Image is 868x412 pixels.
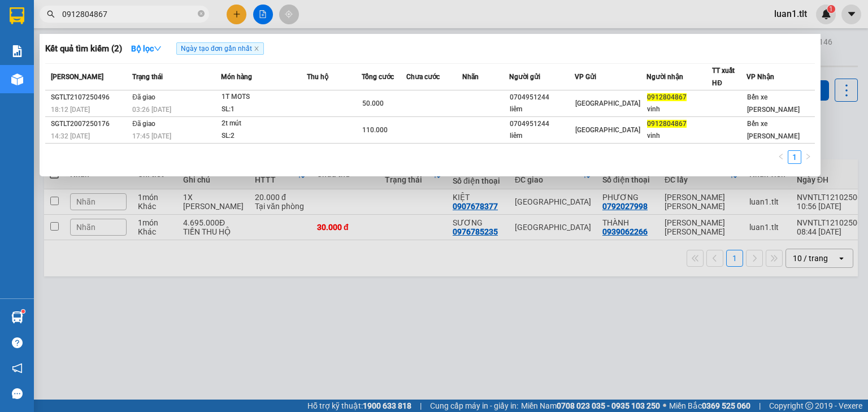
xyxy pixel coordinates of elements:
span: close-circle [198,10,205,17]
span: [GEOGRAPHIC_DATA] [575,126,640,134]
span: question-circle [12,337,23,348]
span: Chưa cước [406,73,440,81]
div: liêm [510,130,574,142]
img: solution-icon [11,45,23,57]
div: 2t mút [222,118,306,130]
span: VP Nhận [747,73,774,81]
span: 17:45 [DATE] [132,132,171,140]
span: 14:32 [DATE] [51,132,90,140]
span: left [778,153,784,160]
button: right [801,150,815,164]
div: vinh [647,103,711,115]
input: Tìm tên, số ĐT hoặc mã đơn [62,8,196,20]
span: Người gửi [509,73,540,81]
li: 1 [788,150,801,164]
span: Người nhận [646,73,683,81]
li: Next Page [801,150,815,164]
span: VP Gửi [575,73,596,81]
span: 0912804867 [647,93,687,101]
span: Ngày tạo đơn gần nhất [176,42,264,55]
span: TT xuất HĐ [712,67,735,87]
img: logo-vxr [10,7,24,24]
span: Tổng cước [362,73,394,81]
span: close [254,46,259,51]
div: SGTLT2107250496 [51,92,129,103]
button: Bộ lọcdown [122,40,171,58]
div: liêm [510,103,574,115]
span: [PERSON_NAME] [51,73,103,81]
div: 1T MOTS [222,91,306,103]
span: close-circle [198,9,205,20]
span: Bến xe [PERSON_NAME] [747,120,800,140]
div: SL: 1 [222,103,306,116]
span: Bến xe [PERSON_NAME] [747,93,800,114]
div: 0704951244 [510,92,574,103]
strong: Bộ lọc [131,44,162,53]
span: notification [12,363,23,374]
span: Thu hộ [307,73,328,81]
sup: 1 [21,310,25,313]
span: message [12,388,23,399]
li: Previous Page [774,150,788,164]
span: Đã giao [132,93,155,101]
div: SL: 2 [222,130,306,142]
span: 0912804867 [647,120,687,128]
span: search [47,10,55,18]
a: 1 [788,151,801,163]
span: down [154,45,162,53]
span: Đã giao [132,120,155,128]
span: 50.000 [362,99,384,107]
span: 03:26 [DATE] [132,106,171,114]
span: 18:12 [DATE] [51,106,90,114]
span: 110.000 [362,126,388,134]
span: right [805,153,811,160]
img: warehouse-icon [11,311,23,323]
h3: Kết quả tìm kiếm ( 2 ) [45,43,122,55]
span: [GEOGRAPHIC_DATA] [575,99,640,107]
button: left [774,150,788,164]
img: warehouse-icon [11,73,23,85]
div: vinh [647,130,711,142]
div: SGTLT2007250176 [51,118,129,130]
span: Trạng thái [132,73,163,81]
span: Nhãn [462,73,479,81]
span: Món hàng [221,73,252,81]
div: 0704951244 [510,118,574,130]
